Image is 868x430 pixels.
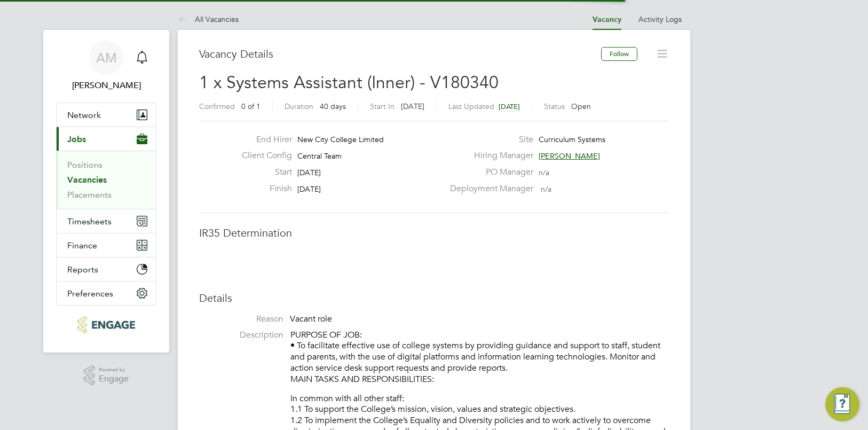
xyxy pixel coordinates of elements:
[199,226,669,240] h3: IR35 Determination
[67,134,86,144] span: Jobs
[285,101,313,111] label: Duration
[67,160,102,170] a: Positions
[67,216,112,226] span: Timesheets
[297,135,384,144] span: New City College Limited
[67,190,112,200] a: Placements
[84,365,129,386] a: Powered byEngage
[241,101,261,111] span: 0 of 1
[539,151,600,161] span: [PERSON_NAME]
[199,291,669,305] h3: Details
[67,264,98,275] span: Reports
[499,102,520,111] span: [DATE]
[56,316,156,333] a: Go to home page
[199,72,499,93] span: 1 x Systems Assistant (Inner) - V180340
[233,167,292,178] label: Start
[56,41,156,92] a: AM[PERSON_NAME]
[233,150,292,161] label: Client Config
[601,47,637,61] button: Follow
[448,101,494,111] label: Last Updated
[57,257,156,281] button: Reports
[539,168,549,177] span: n/a
[233,183,292,194] label: Finish
[99,374,129,384] span: Engage
[297,168,321,177] span: [DATE]
[401,101,424,111] span: [DATE]
[57,151,156,209] div: Jobs
[444,167,533,178] label: PO Manager
[571,101,591,111] span: Open
[67,240,97,251] span: Finance
[370,101,394,111] label: Start In
[444,150,533,161] label: Hiring Manager
[290,330,669,385] p: PURPOSE OF JOB: • To facilitate effective use of college systems by providing guidance and suppor...
[297,151,342,161] span: Central Team
[297,184,321,194] span: [DATE]
[544,101,565,111] label: Status
[638,14,682,24] a: Activity Logs
[57,103,156,127] button: Network
[199,47,601,61] h3: Vacancy Details
[57,282,156,305] button: Preferences
[825,387,859,421] button: Engage Resource Center
[290,314,332,324] span: Vacant role
[67,288,113,299] span: Preferences
[199,330,283,341] label: Description
[233,134,292,145] label: End Hirer
[539,135,605,144] span: Curriculum Systems
[444,134,533,145] label: Site
[57,233,156,257] button: Finance
[56,79,156,92] span: Angelina Morris
[67,175,107,185] a: Vacancies
[320,101,346,111] span: 40 days
[67,110,101,120] span: Network
[99,365,129,374] span: Powered by
[199,101,235,111] label: Confirmed
[57,127,156,151] button: Jobs
[43,30,169,353] nav: Main navigation
[77,316,135,333] img: tr2rec-logo-retina.png
[178,14,239,24] a: All Vacancies
[541,184,551,194] span: n/a
[593,15,621,24] a: Vacancy
[57,209,156,233] button: Timesheets
[96,51,117,65] span: AM
[199,314,283,325] label: Reason
[444,183,533,194] label: Deployment Manager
